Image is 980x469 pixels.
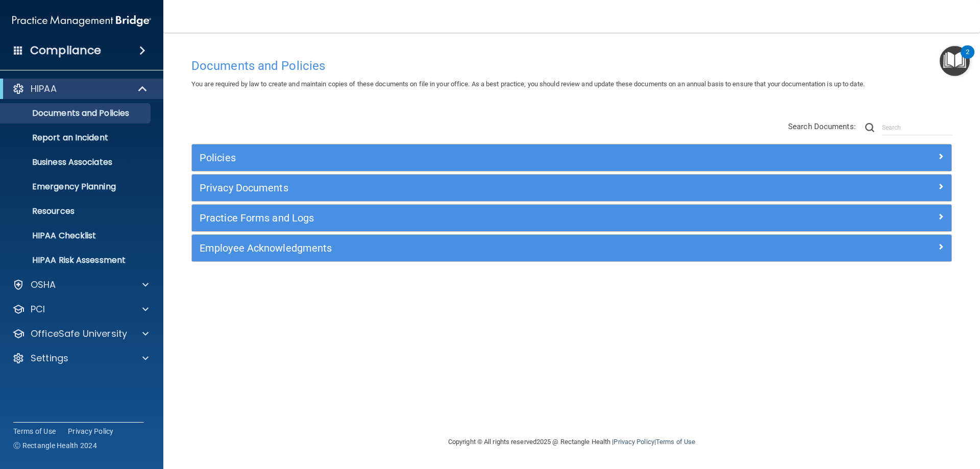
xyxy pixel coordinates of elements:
p: Resources [7,206,146,216]
a: Settings [12,352,149,364]
h4: Compliance [30,43,101,58]
h5: Privacy Documents [200,182,754,193]
h5: Policies [200,152,754,163]
p: HIPAA Checklist [7,231,146,241]
a: Employee Acknowledgments [200,240,944,256]
a: OfficeSafe University [12,328,149,340]
a: HIPAA [12,83,148,95]
p: HIPAA Risk Assessment [7,255,146,265]
img: ic-search.3b580494.png [865,123,874,132]
a: Privacy Policy [614,438,654,446]
img: PMB logo [12,11,151,31]
input: Search [882,120,952,135]
div: Copyright © All rights reserved 2025 @ Rectangle Health | | [385,426,758,458]
div: 2 [966,52,969,65]
h5: Practice Forms and Logs [200,212,754,224]
a: Terms of Use [656,438,695,446]
a: Privacy Policy [68,426,114,436]
p: Business Associates [7,157,146,167]
p: Report an Incident [7,133,146,143]
p: Settings [31,352,68,364]
a: PCI [12,303,149,315]
p: Emergency Planning [7,182,146,192]
p: PCI [31,303,45,315]
p: OSHA [31,279,56,291]
p: OfficeSafe University [31,328,127,340]
span: Search Documents: [788,122,856,131]
a: Privacy Documents [200,180,944,196]
h4: Documents and Policies [191,59,952,72]
a: OSHA [12,279,149,291]
a: Terms of Use [13,426,56,436]
a: Practice Forms and Logs [200,210,944,226]
p: Documents and Policies [7,108,146,118]
button: Open Resource Center, 2 new notifications [940,46,970,76]
a: Policies [200,150,944,166]
h5: Employee Acknowledgments [200,242,754,254]
p: HIPAA [31,83,57,95]
span: You are required by law to create and maintain copies of these documents on file in your office. ... [191,80,865,88]
span: Ⓒ Rectangle Health 2024 [13,440,97,451]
